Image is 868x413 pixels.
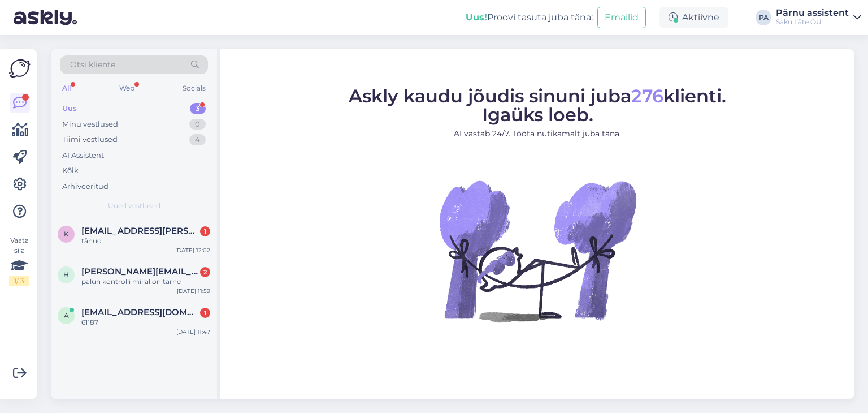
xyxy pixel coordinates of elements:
div: 3 [190,103,206,114]
div: Vaata siia [9,235,29,286]
div: 4 [189,134,206,145]
span: a [64,311,69,320]
div: Aktiivne [659,7,728,28]
div: tänud [81,236,210,246]
span: k [64,230,69,238]
span: antialemaa@gmail.com [81,307,199,317]
div: Uus [62,103,77,114]
p: AI vastab 24/7. Tööta nutikamalt juba täna. [349,128,726,140]
div: 1 [200,226,210,236]
span: Uued vestlused [108,201,160,211]
span: h [63,270,69,279]
div: Web [117,81,137,96]
span: kaivo.kiple@accor.com [81,226,199,236]
button: Emailid [597,7,646,28]
span: 276 [631,85,663,107]
div: All [60,81,73,96]
div: AI Assistent [62,150,104,161]
div: 0 [189,119,206,130]
div: Pärnu assistent [776,8,849,18]
div: 61187 [81,317,210,328]
div: [DATE] 11:47 [176,328,210,336]
img: No Chat active [436,149,639,352]
div: Minu vestlused [62,119,118,130]
div: [DATE] 12:02 [175,246,210,255]
div: PA [756,10,771,25]
div: [DATE] 11:59 [177,287,210,295]
span: Otsi kliente [70,59,115,71]
div: Socials [180,81,208,96]
span: henn.koemets@mapri.eu [81,266,199,277]
div: Tiimi vestlused [62,134,118,145]
div: Proovi tasuta juba täna: [466,11,593,24]
div: 2 [200,267,210,277]
div: Saku Läte OÜ [776,18,849,27]
img: Askly Logo [9,58,31,79]
div: palun kontrolli millal on tarne [81,277,210,287]
div: 1 [200,308,210,318]
b: Uus! [466,12,487,23]
a: Pärnu assistentSaku Läte OÜ [776,8,861,27]
span: Askly kaudu jõudis sinuni juba klienti. Igaüks loeb. [349,85,726,126]
div: Arhiveeritud [62,181,108,192]
div: 1 / 3 [9,276,29,286]
div: Kõik [62,165,79,177]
